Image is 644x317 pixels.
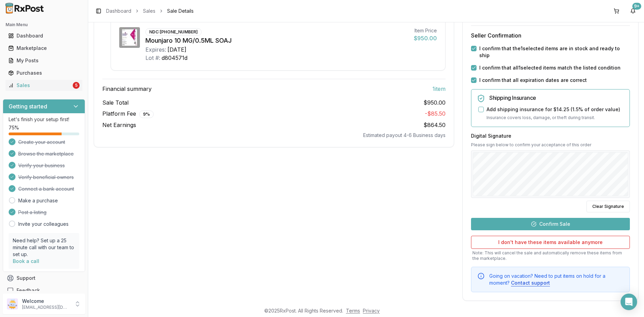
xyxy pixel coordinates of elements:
[489,273,624,286] div: Going on vacation? Need to put items on hold for a moment?
[18,197,58,204] a: Make a purchase
[9,102,47,110] h3: Getting started
[145,36,408,45] div: Mounjaro 10 MG/0.5ML SOAJ
[167,45,186,54] div: [DATE]
[487,106,620,113] label: Add shipping insurance for $14.25 ( 1.5 % of order value)
[7,298,18,309] img: User avatar
[13,237,75,258] p: Need help? Set up a 25 minute call with our team to set up.
[22,298,70,305] p: Welcome
[586,201,630,212] button: Clear Signature
[102,132,446,139] div: Estimated payout 4-6 Business days
[3,3,47,14] img: RxPost Logo
[18,209,47,216] span: Post a listing
[479,45,630,59] label: I confirm that the 1 selected items are in stock and ready to ship
[471,236,630,249] button: I don't have these items available anymore
[363,308,380,314] a: Privacy
[17,287,40,294] span: Feedback
[432,85,446,93] span: 1 item
[479,77,587,84] label: I confirm that all expiration dates are correct
[3,55,85,66] button: My Posts
[22,305,70,310] p: [EMAIL_ADDRESS][DOMAIN_NAME]
[632,3,641,10] div: 9+
[106,8,131,14] a: Dashboard
[9,124,19,131] span: 75 %
[73,82,80,89] div: 5
[102,98,129,107] span: Sale Total
[18,139,65,146] span: Create your account
[471,218,630,230] button: Confirm Sale
[6,67,82,79] a: Purchases
[423,98,446,107] span: $950.00
[18,162,65,169] span: Verify your business
[471,133,630,139] h3: Digital Signature
[6,22,82,28] h2: Main Menu
[106,8,194,14] nav: breadcrumb
[479,64,621,71] label: I confirm that all 1 selected items match the listed condition
[18,186,74,192] span: Connect a bank account
[8,32,80,39] div: Dashboard
[3,30,85,41] button: Dashboard
[3,284,85,297] button: Feedback
[18,174,74,181] span: Verify beneficial owners
[8,70,80,76] div: Purchases
[3,80,85,91] button: Sales5
[3,43,85,54] button: Marketplace
[6,79,82,92] a: Sales5
[414,27,437,34] div: Item Price
[423,121,446,128] span: $864.50
[6,42,82,54] a: Marketplace
[3,67,85,78] button: Purchases
[162,54,187,62] div: d804571d
[18,150,74,157] span: Browse the marketplace
[9,116,79,123] p: Let's finish your setup first!
[3,272,85,284] button: Support
[13,258,39,264] a: Book a call
[414,34,437,42] div: $950.00
[471,250,630,261] p: Note: This will cancel the sale and automatically remove these items from the marketplace.
[627,6,638,17] button: 9+
[471,142,630,148] p: Please sign below to confirm your acceptance of this order
[119,27,140,48] img: Mounjaro 10 MG/0.5ML SOAJ
[487,114,624,121] p: Insurance covers loss, damage, or theft during transit.
[425,110,446,117] span: - $85.50
[102,121,136,129] span: Net Earnings
[6,54,82,67] a: My Posts
[489,95,624,101] h5: Shipping Insurance
[145,45,166,54] div: Expires:
[8,57,80,64] div: My Posts
[471,31,630,40] h3: Seller Confirmation
[8,45,80,52] div: Marketplace
[346,308,360,314] a: Terms
[621,294,637,310] div: Open Intercom Messenger
[145,28,202,36] div: NDC: [PHONE_NUMBER]
[6,30,82,42] a: Dashboard
[143,8,155,14] a: Sales
[102,85,152,93] span: Financial summary
[167,8,194,14] span: Sale Details
[511,279,550,286] button: Contact support
[102,109,154,118] span: Platform Fee
[139,110,154,118] div: 9 %
[18,221,69,228] a: Invite your colleagues
[8,82,71,89] div: Sales
[145,54,160,62] div: Lot #:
